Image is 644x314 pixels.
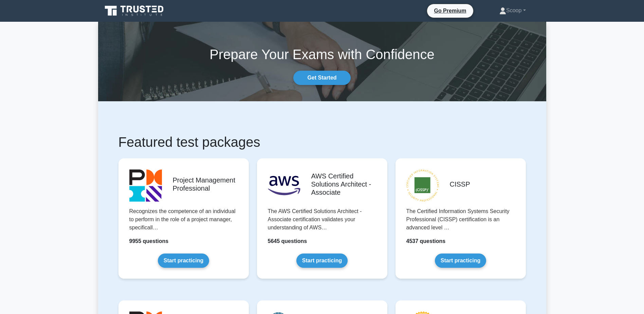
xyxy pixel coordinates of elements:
[296,254,348,268] a: Start practicing
[118,134,526,150] h1: Featured test packages
[158,254,209,268] a: Start practicing
[435,254,486,268] a: Start practicing
[430,6,470,15] a: Go Premium
[98,46,546,63] h1: Prepare Your Exams with Confidence
[293,71,350,85] a: Get Started
[483,4,542,17] a: Scoop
